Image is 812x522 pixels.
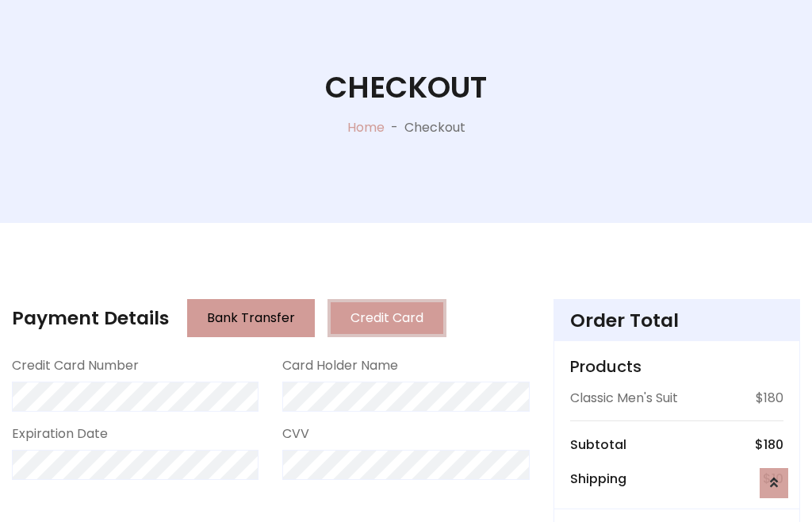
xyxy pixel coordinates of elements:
label: CVV [282,424,309,443]
h4: Payment Details [12,307,169,329]
label: Expiration Date [12,424,108,443]
p: Classic Men's Suit [570,389,678,408]
label: Card Holder Name [282,356,398,375]
a: Home [347,118,385,136]
p: - [385,118,404,137]
p: Checkout [404,118,465,137]
h6: Subtotal [570,437,626,452]
h4: Order Total [570,309,783,332]
h5: Products [570,357,783,376]
label: Credit Card Number [12,356,139,375]
button: Credit Card [327,299,446,337]
h6: Shipping [570,471,626,486]
button: Bank Transfer [187,299,315,337]
h1: Checkout [325,70,487,106]
p: $180 [756,389,783,408]
span: 180 [764,436,783,454]
h6: $ [755,437,783,452]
